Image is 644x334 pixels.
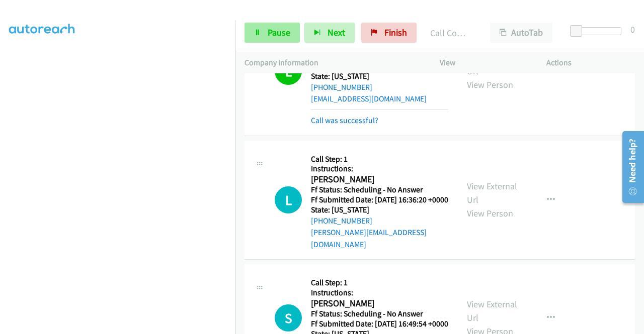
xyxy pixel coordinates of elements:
h5: Ff Submitted Date: [DATE] 16:49:54 +0000 [311,319,448,329]
div: The call is yet to be attempted [275,186,302,213]
span: Finish [384,27,407,38]
h5: Ff Status: Scheduling - No Answer [311,309,448,319]
h1: L [275,186,302,213]
h5: Ff Submitted Date: [DATE] 16:36:20 +0000 [311,195,449,205]
p: Call Completed [430,26,472,40]
a: View Person [467,207,513,219]
span: Pause [268,27,290,38]
h5: Call Step: 1 [311,278,448,288]
h5: Instructions: [311,288,448,298]
a: Pause [245,23,300,43]
div: 0 [630,23,635,36]
span: Next [328,27,345,38]
a: [PHONE_NUMBER] [311,216,372,226]
p: Company Information [245,57,422,69]
p: Actions [546,57,635,69]
h5: Call Step: 1 [311,154,449,164]
a: Call was successful? [311,116,378,125]
a: Finish [361,23,417,43]
button: AutoTab [490,23,552,43]
a: [EMAIL_ADDRESS][DOMAIN_NAME] [311,94,427,103]
h2: [PERSON_NAME] [311,298,445,309]
a: [PERSON_NAME][EMAIL_ADDRESS][DOMAIN_NAME] [311,228,427,249]
h5: Instructions: [311,164,449,174]
h5: State: [US_STATE] [311,205,449,215]
h2: [PERSON_NAME] [311,174,445,185]
div: The call is yet to be attempted [275,304,302,331]
button: Next [304,23,355,43]
a: View External Url [467,180,517,205]
h1: S [275,304,302,331]
iframe: Resource Center [615,127,644,207]
a: View Person [467,79,513,90]
a: View External Url [467,298,517,323]
h5: State: [US_STATE] [311,71,448,81]
a: [PHONE_NUMBER] [311,82,372,92]
p: View [440,57,528,69]
h5: Ff Status: Scheduling - No Answer [311,185,449,195]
